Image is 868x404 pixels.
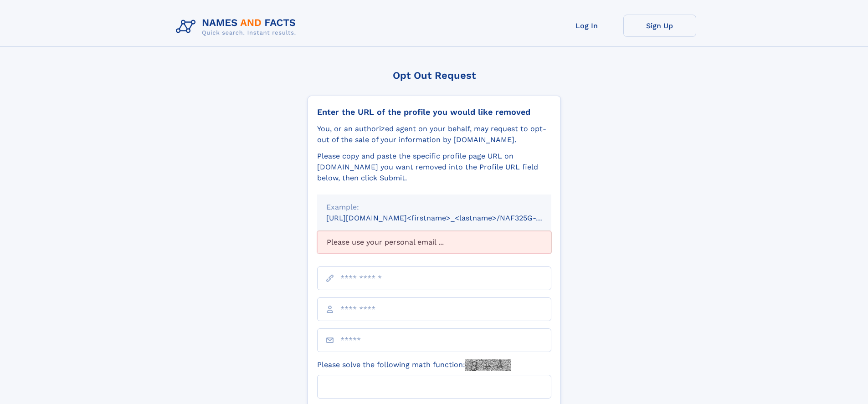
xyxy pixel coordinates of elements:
a: Log In [550,15,623,37]
div: Opt Out Request [308,70,561,81]
div: Please use your personal email ... [317,231,551,254]
div: Example: [326,202,542,213]
div: You, or an authorized agent on your behalf, may request to opt-out of the sale of your informatio... [317,123,551,145]
label: Please solve the following math function: [317,359,511,371]
img: Logo Names and Facts [172,15,303,39]
div: Please copy and paste the specific profile page URL on [DOMAIN_NAME] you want removed into the Pr... [317,151,551,184]
a: Sign Up [623,15,696,37]
small: [URL][DOMAIN_NAME]<firstname>_<lastname>/NAF325G-xxxxxxxx [326,214,569,222]
div: Enter the URL of the profile you would like removed [317,107,551,117]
